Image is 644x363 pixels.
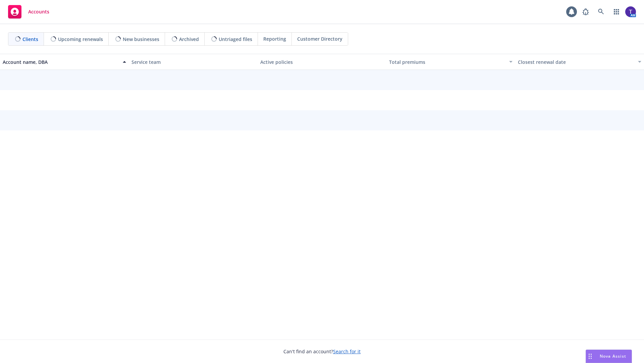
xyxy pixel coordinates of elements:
div: Account name, DBA [3,58,119,66]
div: Closest renewal date [518,58,634,66]
div: Service team [131,58,255,66]
a: Search [594,5,608,18]
span: Untriaged files [219,36,252,43]
button: Service team [129,54,258,70]
span: New businesses [123,36,159,43]
img: photo [625,6,636,17]
a: Report a Bug [579,5,592,18]
button: Closest renewal date [515,54,644,70]
a: Search for it [333,348,361,355]
span: Reporting [263,35,286,42]
span: Archived [179,36,199,43]
button: Total premiums [386,54,515,70]
span: Can't find an account? [283,348,361,355]
div: Active policies [260,58,384,66]
span: Upcoming renewals [58,36,103,43]
div: Drag to move [586,350,594,363]
span: Clients [22,36,38,43]
span: Nova Assist [600,353,626,359]
button: Nova Assist [586,350,632,363]
a: Accounts [5,2,52,21]
button: Active policies [258,54,386,70]
span: Customer Directory [297,35,342,42]
span: Accounts [28,9,49,14]
div: Total premiums [389,58,505,66]
a: Switch app [610,5,623,18]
